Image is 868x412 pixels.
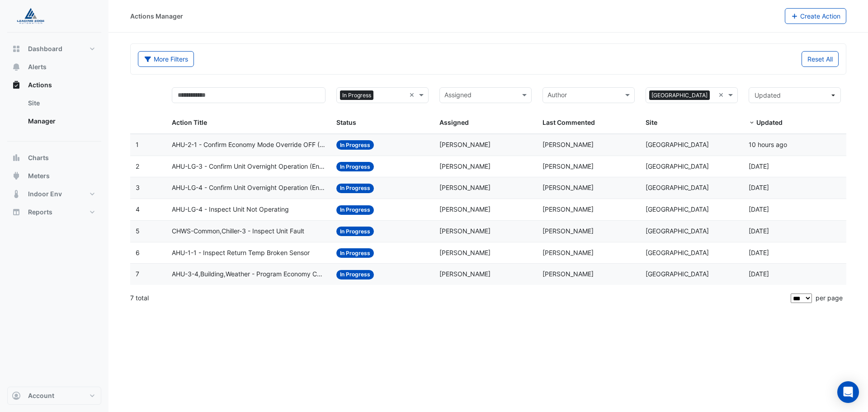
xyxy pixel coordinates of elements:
[336,227,374,236] span: In Progress
[646,184,709,191] span: [GEOGRAPHIC_DATA]
[172,269,326,279] span: AHU-3-4,Building,Weather - Program Economy Cycle Inadequate (Energy Saving)
[136,141,139,148] span: 1
[12,62,21,71] app-icon: Alerts
[439,249,491,256] span: [PERSON_NAME]
[7,203,101,221] button: Reports
[136,227,140,235] span: 5
[12,81,21,90] app-icon: Actions
[28,208,52,217] span: Reports
[136,162,139,170] span: 2
[11,7,52,25] img: Company Logo
[340,90,373,100] span: In Progress
[542,162,594,170] span: [PERSON_NAME]
[439,205,491,213] span: [PERSON_NAME]
[542,270,594,278] span: [PERSON_NAME]
[749,141,787,148] span: 2025-08-11T07:41:43.718
[136,270,139,278] span: 7
[12,171,21,180] app-icon: Meters
[646,118,657,126] span: Site
[439,270,491,278] span: [PERSON_NAME]
[542,118,595,126] span: Last Commented
[439,227,491,235] span: [PERSON_NAME]
[7,167,101,185] button: Meters
[749,162,769,170] span: 2025-08-08T14:31:23.509
[718,90,726,100] span: Clear
[439,184,491,191] span: [PERSON_NAME]
[749,184,769,191] span: 2025-08-08T14:30:40.071
[172,226,304,237] span: CHWS-Common,Chiller-3 - Inspect Unit Fault
[136,249,140,256] span: 6
[172,248,310,258] span: AHU-1-1 - Inspect Return Temp Broken Sensor
[28,391,54,400] span: Account
[21,94,101,112] a: Site
[336,140,374,150] span: In Progress
[172,140,326,150] span: AHU-2-1 - Confirm Economy Mode Override OFF (Energy Waste)
[336,184,374,193] span: In Progress
[409,90,417,100] span: Clear
[7,40,101,58] button: Dashboard
[646,205,709,213] span: [GEOGRAPHIC_DATA]
[12,189,21,199] app-icon: Indoor Env
[336,205,374,215] span: In Progress
[542,184,594,191] span: [PERSON_NAME]
[646,227,709,235] span: [GEOGRAPHIC_DATA]
[336,270,374,279] span: In Progress
[336,118,356,126] span: Status
[816,294,843,302] span: per page
[28,44,62,53] span: Dashboard
[28,81,52,90] span: Actions
[336,248,374,258] span: In Progress
[785,8,847,24] button: Create Action
[646,162,709,170] span: [GEOGRAPHIC_DATA]
[7,185,101,203] button: Indoor Env
[542,249,594,256] span: [PERSON_NAME]
[7,387,101,405] button: Account
[649,90,710,100] span: [GEOGRAPHIC_DATA]
[646,249,709,256] span: [GEOGRAPHIC_DATA]
[7,58,101,76] button: Alerts
[21,112,101,130] a: Manager
[7,76,101,94] button: Actions
[172,118,207,126] span: Action Title
[439,141,491,148] span: [PERSON_NAME]
[542,205,594,213] span: [PERSON_NAME]
[749,227,769,235] span: 2025-07-15T20:17:39.335
[439,118,469,126] span: Assigned
[172,183,326,193] span: AHU-LG-4 - Confirm Unit Overnight Operation (Energy Waste)
[749,87,841,103] button: Updated
[749,205,769,213] span: 2025-07-15T20:18:30.638
[756,118,783,126] span: Updated
[172,204,289,215] span: AHU-LG-4 - Inspect Unit Not Operating
[646,141,709,148] span: [GEOGRAPHIC_DATA]
[12,208,21,217] app-icon: Reports
[439,162,491,170] span: [PERSON_NAME]
[802,51,839,67] button: Reset All
[749,270,769,278] span: 2025-07-08T11:12:15.591
[28,171,50,180] span: Meters
[136,205,140,213] span: 4
[336,162,374,171] span: In Progress
[542,227,594,235] span: [PERSON_NAME]
[130,287,789,309] div: 7 total
[837,381,859,403] div: Open Intercom Messenger
[749,249,769,256] span: 2025-07-15T20:17:20.692
[7,149,101,167] button: Charts
[138,51,194,67] button: More Filters
[12,153,21,162] app-icon: Charts
[28,153,49,162] span: Charts
[7,94,101,134] div: Actions
[542,141,594,148] span: [PERSON_NAME]
[646,270,709,278] span: [GEOGRAPHIC_DATA]
[172,161,326,172] span: AHU-LG-3 - Confirm Unit Overnight Operation (Energy Waste)
[28,62,47,71] span: Alerts
[130,11,183,21] div: Actions Manager
[12,44,21,53] app-icon: Dashboard
[755,91,781,99] span: Updated
[136,184,140,191] span: 3
[28,189,62,199] span: Indoor Env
